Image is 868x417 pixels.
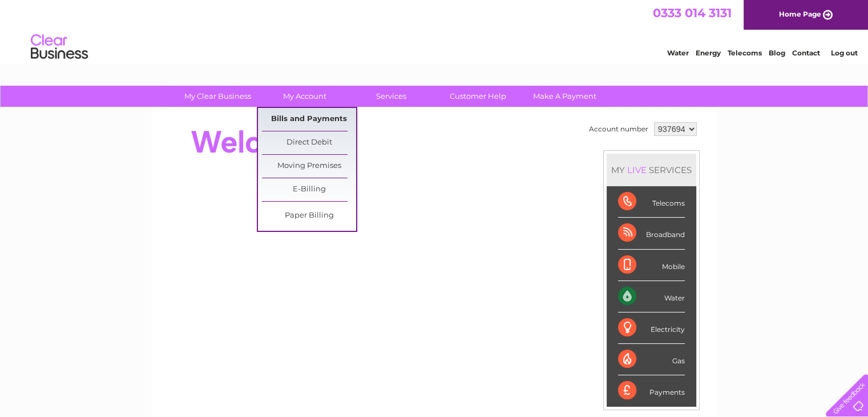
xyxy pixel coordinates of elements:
div: Mobile [618,250,685,281]
a: Customer Help [431,86,525,107]
a: Paper Billing [262,205,356,227]
a: Bills and Payments [262,108,356,131]
div: Clear Business is a trading name of Verastar Limited (registered in [GEOGRAPHIC_DATA] No. 3667643... [165,6,704,55]
a: Make A Payment [518,86,612,107]
img: logo.png [30,30,88,65]
a: Direct Debit [262,131,356,154]
a: Contact [792,49,820,57]
a: 0333 014 3131 [653,6,732,20]
a: Energy [696,49,721,57]
div: Broadband [618,218,685,249]
td: Account number [586,119,651,139]
a: Blog [769,49,785,57]
div: Electricity [618,312,685,344]
a: Services [344,86,438,107]
div: Gas [618,344,685,375]
div: MY SERVICES [607,154,696,186]
div: LIVE [625,165,649,175]
a: Moving Premises [262,155,356,178]
div: Payments [618,375,685,406]
a: E-Billing [262,178,356,201]
a: Log out [830,49,857,57]
a: Water [667,49,689,57]
div: Water [618,281,685,312]
a: My Account [257,86,352,107]
div: Telecoms [618,186,685,218]
a: Telecoms [728,49,762,57]
a: My Clear Business [171,86,265,107]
